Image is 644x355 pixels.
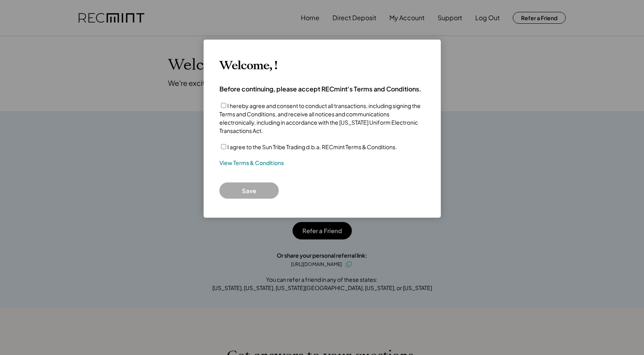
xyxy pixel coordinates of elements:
h3: Welcome, ! [219,59,277,73]
button: Save [219,182,279,199]
label: I hereby agree and consent to conduct all transactions, including signing the Terms and Condition... [219,102,421,134]
label: I agree to the Sun Tribe Trading d.b.a. RECmint Terms & Conditions. [227,143,397,150]
h4: Before continuing, please accept RECmint's Terms and Conditions. [219,85,421,93]
a: View Terms & Conditions [219,159,284,167]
